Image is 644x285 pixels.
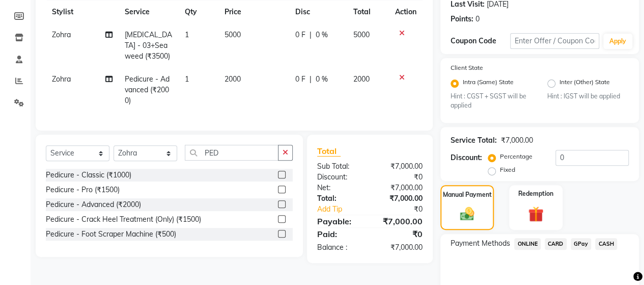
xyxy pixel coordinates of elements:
label: Intra (Same) State [463,77,514,90]
span: 5000 [353,30,370,39]
span: Zohra [52,74,71,84]
span: [MEDICAL_DATA] - 03+Seaweed (₹3500) [125,30,172,61]
div: Paid: [310,228,370,240]
div: Discount: [310,172,370,183]
label: Manual Payment [443,190,492,199]
span: | [310,74,312,85]
div: Discount: [451,152,482,163]
span: Pedicure - Advanced (₹2000) [125,74,170,105]
span: 0 F [295,30,305,40]
label: Redemption [518,189,553,198]
span: Zohra [52,30,71,39]
div: ₹7,000.00 [370,193,430,204]
div: Pedicure - Advanced (₹2000) [46,199,141,210]
span: | [310,30,312,40]
img: _gift.svg [523,204,548,223]
div: ₹7,000.00 [370,242,430,253]
label: Client State [451,63,483,72]
div: Balance : [310,242,370,253]
span: 2000 [225,74,241,84]
div: ₹0 [370,228,430,240]
label: Percentage [500,152,533,161]
div: Service Total: [451,135,497,146]
div: ₹7,000.00 [370,215,430,227]
div: Net: [310,183,370,193]
a: Add Tip [310,204,380,215]
div: ₹7,000.00 [370,161,430,172]
div: Sub Total: [310,161,370,172]
label: Fixed [500,165,515,174]
span: CASH [595,238,617,250]
small: Hint : IGST will be applied [547,92,629,101]
th: Service [119,1,178,23]
th: Qty [179,1,218,23]
span: 0 % [316,74,328,85]
div: ₹0 [370,172,430,183]
div: ₹7,000.00 [370,183,430,193]
div: Pedicure - Crack Heel Treatment (Only) (₹1500) [46,214,201,225]
span: 2000 [353,74,370,84]
span: 1 [185,74,189,84]
div: Coupon Code [451,36,510,46]
div: 0 [475,14,480,24]
span: 5000 [225,30,241,39]
input: Enter Offer / Coupon Code [510,33,599,49]
div: Points: [451,14,473,24]
span: 1 [185,30,189,39]
button: Apply [603,34,632,49]
img: _cash.svg [456,205,479,222]
div: ₹0 [380,204,430,215]
span: ONLINE [514,238,541,250]
span: Payment Methods [451,238,510,249]
th: Stylist [46,1,119,23]
span: GPay [571,238,592,250]
th: Disc [289,1,347,23]
div: Total: [310,193,370,204]
th: Total [347,1,389,23]
div: Payable: [310,215,370,227]
span: CARD [545,238,567,250]
span: Total [317,146,341,157]
div: ₹7,000.00 [501,135,533,146]
small: Hint : CGST + SGST will be applied [451,92,532,111]
span: 0 F [295,74,305,85]
span: 0 % [316,30,328,40]
label: Inter (Other) State [559,77,610,90]
th: Price [218,1,289,23]
div: Pedicure - Foot Scraper Machine (₹500) [46,229,176,240]
div: Pedicure - Classic (₹1000) [46,170,131,180]
input: Search or Scan [185,145,278,161]
th: Action [389,1,423,23]
div: Pedicure - Pro (₹1500) [46,185,120,195]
